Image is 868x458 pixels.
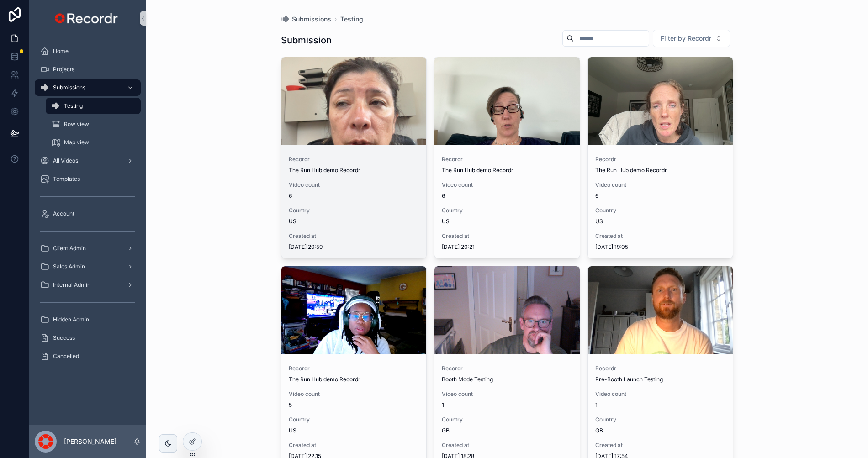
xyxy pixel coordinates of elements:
h1: Submission [281,34,332,47]
span: Country [442,207,572,214]
a: Sales Admin [35,258,141,275]
div: thumb.jpg [588,57,733,145]
span: 1 [442,401,444,409]
span: Created at [289,442,419,449]
a: Row view [46,116,141,132]
span: Internal Admin [53,281,90,289]
span: Client Admin [53,245,86,252]
span: Filter by Recordr [661,34,711,43]
span: 6 [289,192,292,200]
a: Map view [46,134,141,151]
span: Created at [595,232,726,240]
span: Projects [53,66,74,73]
span: 5 [289,401,292,409]
a: All Videos [35,153,141,169]
div: thumb.jpg [434,266,580,354]
span: Video count [595,390,726,398]
span: 6 [595,192,598,200]
span: Recordr [289,365,419,372]
span: Submissions [292,15,331,24]
a: Testing [340,15,363,24]
span: Video count [442,181,572,189]
span: GB [442,427,572,434]
a: RecordrThe Run Hub demo RecordrVideo count6CountryUSCreated at[DATE] 20:59 [281,57,427,258]
span: [DATE] 19:05 [595,243,726,251]
a: Hidden Admin [35,311,141,328]
span: 6 [442,192,445,200]
span: The Run Hub demo Recordr [289,167,419,174]
div: thumb.jpg [281,57,427,145]
span: US [289,218,419,225]
span: GB [595,427,726,434]
span: The Run Hub demo Recordr [442,167,572,174]
a: RecordrThe Run Hub demo RecordrVideo count6CountryUSCreated at[DATE] 19:05 [587,57,734,258]
span: Country [595,416,726,423]
span: Recordr [595,365,726,372]
span: US [595,218,726,225]
span: US [289,427,419,434]
span: Video count [442,390,572,398]
span: Map view [64,139,89,146]
div: scrollable content [29,37,146,376]
div: thumb.jpg [281,266,427,354]
img: App logo [53,11,122,26]
span: Success [53,334,75,342]
span: [DATE] 20:59 [289,243,419,251]
a: Client Admin [35,240,141,257]
a: Submissions [35,79,141,96]
span: Row view [64,121,89,128]
span: Submissions [53,84,85,91]
span: Testing [64,102,83,110]
span: The Run Hub demo Recordr [289,376,419,383]
span: Templates [53,175,80,183]
button: Select Button [653,30,730,47]
a: Projects [35,61,141,78]
span: Home [53,47,69,55]
span: US [442,218,572,225]
span: Country [595,207,726,214]
a: Internal Admin [35,277,141,293]
span: Created at [442,232,572,240]
span: Created at [289,232,419,240]
a: Templates [35,171,141,187]
span: The Run Hub demo Recordr [595,167,726,174]
span: Cancelled [53,353,79,360]
span: All Videos [53,157,78,164]
span: Recordr [595,156,726,163]
span: Created at [442,442,572,449]
span: Recordr [289,156,419,163]
p: [PERSON_NAME] [64,437,116,446]
span: Sales Admin [53,263,85,270]
span: Country [289,416,419,423]
span: Country [289,207,419,214]
a: Success [35,330,141,346]
div: thumb.jpg [434,57,580,145]
span: Country [442,416,572,423]
span: 1 [595,401,598,409]
span: Hidden Admin [53,316,89,323]
a: Home [35,43,141,59]
span: Video count [595,181,726,189]
span: Booth Mode Testing [442,376,572,383]
a: Testing [46,98,141,114]
span: [DATE] 20:21 [442,243,572,251]
div: thumb.jpg [588,266,733,354]
span: Created at [595,442,726,449]
a: Account [35,205,141,222]
a: Cancelled [35,348,141,364]
span: Account [53,210,74,217]
span: Recordr [442,365,572,372]
a: Submissions [281,15,331,24]
span: Pre-Booth Launch Testing [595,376,726,383]
a: RecordrThe Run Hub demo RecordrVideo count6CountryUSCreated at[DATE] 20:21 [434,57,580,258]
span: Video count [289,390,419,398]
span: Video count [289,181,419,189]
span: Recordr [442,156,572,163]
